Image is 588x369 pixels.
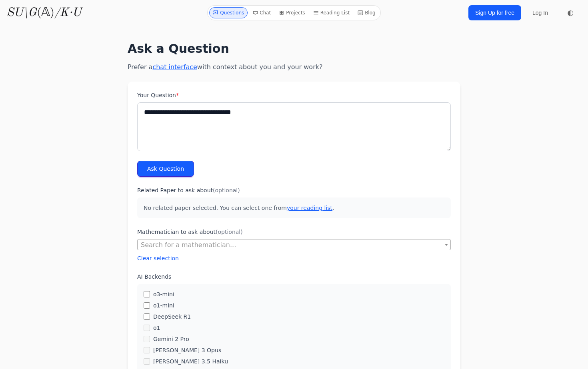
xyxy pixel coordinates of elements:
label: o1-mini [153,301,174,309]
i: SU\G [6,7,37,19]
span: (optional) [213,187,240,193]
label: Your Question [137,91,451,99]
span: ◐ [567,9,574,16]
label: o3-mini [153,290,174,298]
button: Ask Question [137,161,194,177]
a: SU\G(𝔸)/K·U [6,6,81,20]
label: Mathematician to ask about [137,228,451,236]
a: Chat [249,7,274,18]
a: Sign Up for free [468,5,521,20]
i: /K·U [54,7,81,19]
a: chat interface [152,63,197,71]
label: Gemini 2 Pro [153,335,189,343]
label: DeepSeek R1 [153,313,191,321]
label: AI Backends [137,273,451,281]
span: Search for a mathematician... [137,239,451,250]
span: (optional) [216,229,243,235]
label: Related Paper to ask about [137,186,451,194]
a: Log In [528,6,553,20]
a: Projects [276,7,308,18]
button: ◐ [562,5,578,21]
h1: Ask a Question [128,42,460,56]
a: your reading list [287,205,332,211]
label: [PERSON_NAME] 3.5 Haiku [153,357,228,365]
a: Blog [354,7,379,18]
span: Search for a mathematician... [141,241,236,249]
a: Questions [209,7,248,18]
p: Prefer a with context about you and your work? [128,62,460,72]
span: Search for a mathematician... [138,239,450,251]
label: o1 [153,324,160,332]
p: No related paper selected. You can select one from . [137,197,451,218]
button: Clear selection [137,254,179,262]
a: Reading List [310,7,353,18]
label: [PERSON_NAME] 3 Opus [153,346,221,354]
